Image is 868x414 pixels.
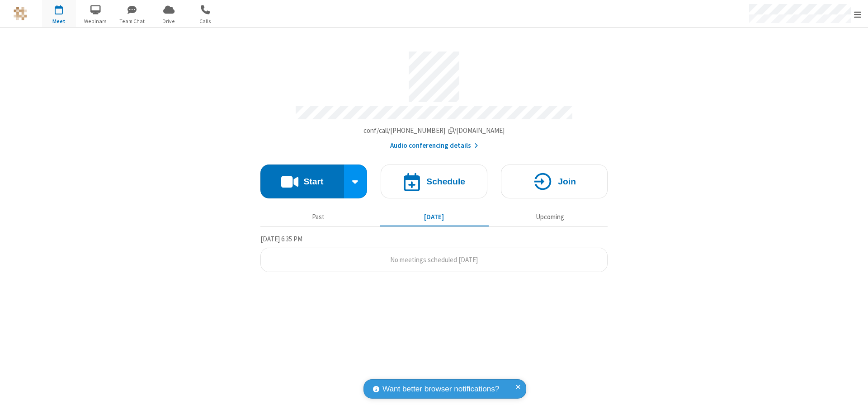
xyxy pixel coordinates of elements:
[115,17,149,25] span: Team Chat
[382,383,499,395] span: Want better browser notifications?
[189,17,222,25] span: Calls
[14,7,27,20] img: QA Selenium DO NOT DELETE OR CHANGE
[260,234,608,273] section: Today's Meetings
[260,45,608,151] section: Account details
[42,17,76,25] span: Meet
[303,177,323,186] h4: Start
[152,17,186,25] span: Drive
[260,165,344,198] button: Start
[426,177,465,186] h4: Schedule
[264,208,373,226] button: Past
[260,235,302,243] span: [DATE] 6:35 PM
[390,255,478,264] span: No meetings scheduled [DATE]
[344,165,368,198] div: Start conference options
[381,165,487,198] button: Schedule
[79,17,113,25] span: Webinars
[495,208,604,226] button: Upcoming
[501,165,608,198] button: Join
[558,177,576,186] h4: Join
[363,126,505,136] button: Copy my meeting room linkCopy my meeting room link
[363,126,505,135] span: Copy my meeting room link
[380,208,489,226] button: [DATE]
[390,141,478,151] button: Audio conferencing details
